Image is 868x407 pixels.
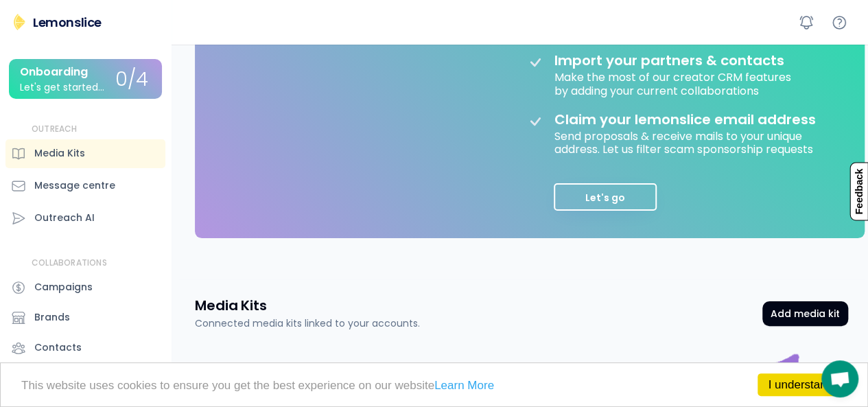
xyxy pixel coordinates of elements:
[821,360,858,397] a: دردشة مفتوحة
[32,124,78,135] div: OUTREACH
[32,257,107,269] div: COLLABORATIONS
[554,128,829,156] div: Send proposals & receive mails to your unique address. Let us filter scam sponsorship requests
[34,146,85,161] div: Media Kits
[33,14,102,31] div: Lemonslice
[34,178,115,193] div: Message centre
[20,66,88,78] div: Onboarding
[434,379,494,392] a: Learn More
[34,340,82,355] div: Contacts
[758,373,847,396] a: I understand!
[115,69,148,91] div: 0/4
[34,211,95,225] div: Outreach AI
[195,296,267,315] h3: Media Kits
[11,14,27,30] img: Lemonslice
[34,280,93,294] div: Campaigns
[554,183,657,211] button: Let's go
[554,52,784,69] div: Import your partners & contacts
[21,380,847,391] p: This website uses cookies to ensure you get the best experience on our website
[554,69,794,97] div: Make the most of our creator CRM features by adding your current collaborations
[762,301,848,326] button: Add media kit
[554,111,816,128] div: Claim your lemonslice email address
[34,310,70,325] div: Brands
[195,316,420,331] div: Connected media kits linked to your accounts.
[20,82,104,93] div: Let's get started...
